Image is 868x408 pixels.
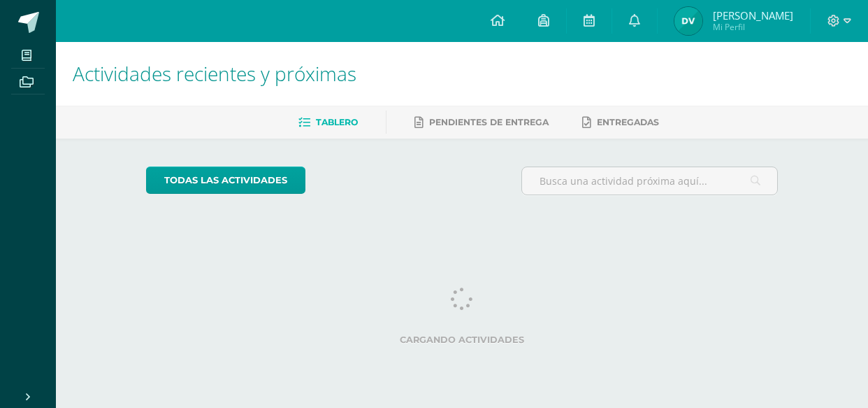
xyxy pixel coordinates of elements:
[73,60,356,87] span: Actividades recientes y próximas
[582,111,659,134] a: Entregadas
[146,335,779,345] label: Cargando actividades
[713,21,793,33] span: Mi Perfil
[597,117,659,127] span: Entregadas
[146,167,305,194] a: todas las Actividades
[429,117,549,127] span: Pendientes de entrega
[298,111,358,134] a: Tablero
[713,8,793,22] span: [PERSON_NAME]
[674,7,702,35] img: 0370db648e8cf47cf9142de69652201e.png
[414,111,549,134] a: Pendientes de entrega
[522,167,778,195] input: Busca una actividad próxima aquí...
[316,117,358,127] span: Tablero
